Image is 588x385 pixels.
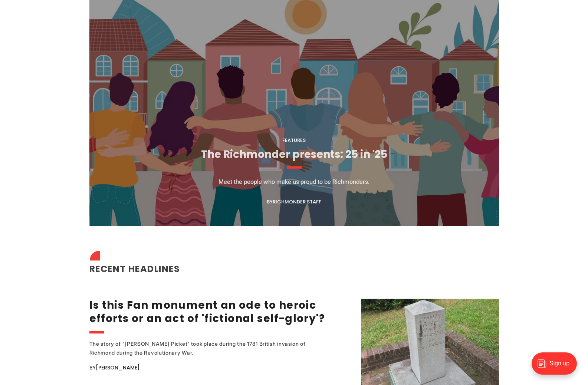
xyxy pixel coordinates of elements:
[219,177,369,186] p: Meet the people who make us proud to be Richmonders.
[273,198,321,205] a: Richmonder Staff
[89,339,331,357] div: The story of “[PERSON_NAME] Picket” took place during the 1781 British invasion of Richmond durin...
[96,364,140,371] a: [PERSON_NAME]
[89,298,325,326] a: Is this Fan monument an ode to heroic efforts or an act of 'fictional self-glory'?
[267,199,321,205] div: By
[89,253,499,276] h2: Recent Headlines
[282,137,306,144] a: Features
[525,349,588,385] iframe: portal-trigger
[89,363,352,372] div: By
[201,147,387,162] a: The Richmonder presents: 25 in '25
